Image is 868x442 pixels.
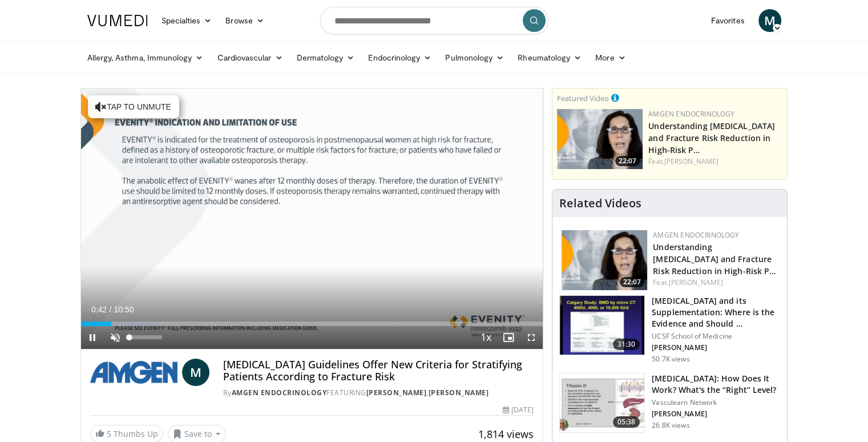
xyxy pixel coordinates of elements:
a: [PERSON_NAME] [669,278,723,287]
img: VuMedi Logo [87,15,148,26]
a: [PERSON_NAME] [429,388,489,397]
a: [PERSON_NAME] [664,156,718,166]
h3: [MEDICAL_DATA]: How Does It Work? What's the “Right” Level? [652,373,780,396]
h4: [MEDICAL_DATA] Guidelines Offer New Criteria for Stratifying Patients According to Fracture Risk [223,359,534,383]
span: 1,814 views [478,427,534,441]
button: Unmute [104,326,127,349]
img: 4bb25b40-905e-443e-8e37-83f056f6e86e.150x105_q85_crop-smart_upscale.jpg [560,296,644,355]
img: Amgen Endocrinology [90,359,177,386]
p: [PERSON_NAME] [652,409,780,419]
img: c9a25db3-4db0-49e1-a46f-17b5c91d58a1.png.150x105_q85_crop-smart_upscale.png [557,109,643,169]
div: Feat. [653,278,778,288]
span: 0:42 [91,305,107,314]
a: M [182,359,209,386]
div: Feat. [648,156,782,167]
a: Allergy, Asthma, Immunology [80,46,211,69]
h4: Related Videos [559,196,641,210]
a: Endocrinology [361,46,438,69]
a: Understanding [MEDICAL_DATA] and Fracture Risk Reduction in High-Risk P… [648,120,775,155]
span: 22:07 [620,277,644,287]
small: Featured Video [557,93,609,103]
button: Fullscreen [520,326,543,349]
img: 8daf03b8-df50-44bc-88e2-7c154046af55.150x105_q85_crop-smart_upscale.jpg [560,373,644,433]
a: Dermatology [290,46,362,69]
p: [PERSON_NAME] [652,343,780,352]
a: Amgen Endocrinology [653,230,739,240]
a: Amgen Endocrinology [232,388,327,397]
button: Tap to unmute [88,95,179,118]
a: 22:07 [557,109,643,169]
video-js: Video Player [81,89,543,349]
a: Understanding [MEDICAL_DATA] and Fracture Risk Reduction in High-Risk P… [653,242,776,276]
span: / [110,305,112,314]
a: Pulmonology [438,46,511,69]
button: Enable picture-in-picture mode [497,326,520,349]
img: c9a25db3-4db0-49e1-a46f-17b5c91d58a1.png.150x105_q85_crop-smart_upscale.png [562,230,647,290]
span: 5 [107,428,111,439]
a: 22:07 [562,230,647,290]
a: 05:38 [MEDICAL_DATA]: How Does It Work? What's the “Right” Level? Vasculearn Network [PERSON_NAME... [559,373,780,433]
a: Rheumatology [511,46,588,69]
span: 05:38 [613,416,640,428]
input: Search topics, interventions [320,7,548,34]
p: UCSF School of Medicine [652,332,780,341]
div: [DATE] [503,405,534,415]
p: 26.8K views [652,421,689,430]
a: M [758,9,781,32]
a: 31:30 [MEDICAL_DATA] and its Supplementation: Where is the Evidence and Should … UCSF School of M... [559,295,780,364]
a: More [588,46,632,69]
button: Playback Rate [474,326,497,349]
p: 50.7K views [652,355,689,364]
span: 10:50 [114,305,134,314]
span: 22:07 [615,156,640,166]
p: Vasculearn Network [652,398,780,407]
a: [PERSON_NAME] [366,388,427,397]
button: Pause [81,326,104,349]
a: Cardiovascular [210,46,289,69]
div: By FEATURING , [223,388,534,398]
span: 31:30 [613,339,640,350]
a: Favorites [704,9,752,32]
h3: [MEDICAL_DATA] and its Supplementation: Where is the Evidence and Should … [652,295,780,330]
a: Browse [219,9,271,32]
a: Specialties [155,9,219,32]
div: Volume Level [130,335,162,339]
a: Amgen Endocrinology [648,109,734,119]
div: Progress Bar [81,322,543,326]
